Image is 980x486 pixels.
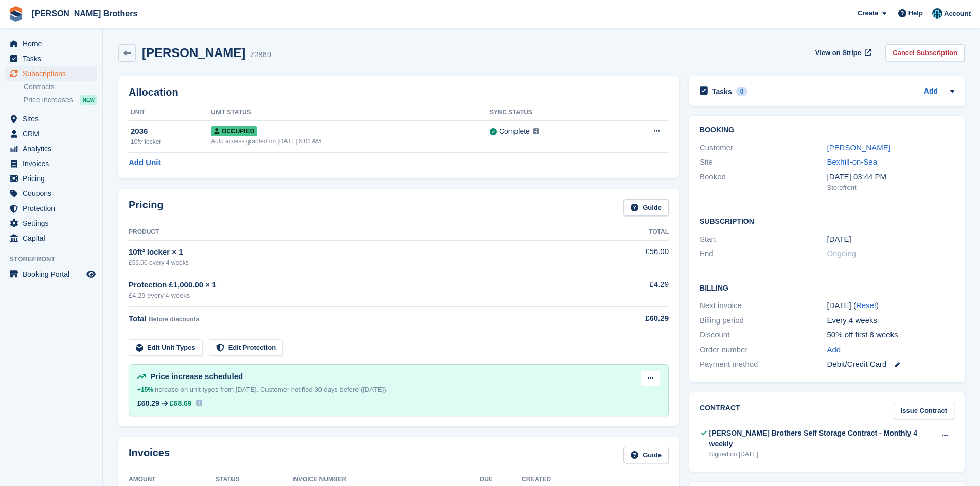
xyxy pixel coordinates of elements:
[827,300,954,312] div: [DATE] ( )
[137,399,159,407] div: £60.29
[85,268,97,280] a: Preview store
[5,51,97,66] a: menu
[129,199,164,216] h2: Pricing
[700,126,954,134] h2: Booking
[129,258,597,267] div: £56.00 every 4 weeks
[5,231,97,245] a: menu
[211,126,257,136] span: Occupied
[149,316,199,323] span: Before discounts
[129,157,161,169] a: Add Unit
[533,128,539,134] img: icon-info-grey-7440780725fd019a000dd9b08b2336e03edf1995a4989e88bcd33f0948082b44.svg
[856,301,876,310] a: Reset
[211,137,490,146] div: Auto access granted on [DATE] 6:01 AM
[623,447,669,464] a: Guide
[5,216,97,230] a: menu
[23,156,84,171] span: Invoices
[827,171,954,183] div: [DATE] 03:44 PM
[827,315,954,327] div: Every 4 weeks
[700,171,827,193] div: Booked
[23,37,84,51] span: Home
[5,171,97,186] a: menu
[129,279,597,291] div: Protection £1,000.00 × 1
[129,104,211,121] th: Unit
[5,37,97,51] a: menu
[24,82,97,92] a: Contracts
[944,9,971,19] span: Account
[129,447,170,464] h2: Invoices
[700,248,827,260] div: End
[827,329,954,341] div: 50% off first 8 weeks
[623,199,669,216] a: Guide
[827,358,954,370] div: Debit/Credit Card
[80,95,97,105] div: NEW
[23,141,84,156] span: Analytics
[209,339,283,356] a: Edit Protection
[908,8,923,19] span: Help
[23,216,84,230] span: Settings
[597,273,669,307] td: £4.29
[827,183,954,193] div: Storefront
[827,249,857,258] span: Ongoing
[23,127,84,141] span: CRM
[131,125,211,137] div: 2036
[5,66,97,81] a: menu
[5,112,97,126] a: menu
[131,137,211,147] div: 10ft² locker
[8,6,24,22] img: stora-icon-8386f47178a22dfd0bd8f6a31ec36ba5ce8667c1dd55bd0f319d3a0aa187defe.svg
[5,127,97,141] a: menu
[250,49,271,61] div: 72869
[23,186,84,201] span: Coupons
[129,291,597,301] div: £4.29 every 4 weeks
[700,300,827,312] div: Next invoice
[894,403,954,420] a: Issue Contract
[28,5,141,22] a: [PERSON_NAME] Brothers
[700,329,827,341] div: Discount
[827,157,878,166] a: Bexhill-on-Sea
[142,46,245,60] h2: [PERSON_NAME]
[811,44,874,61] a: View on Stripe
[597,313,669,325] div: £60.29
[23,267,84,281] span: Booking Portal
[700,215,954,226] h2: Subscription
[5,201,97,215] a: menu
[700,403,740,420] h2: Contract
[932,8,942,19] img: Helen Eldridge
[700,315,827,327] div: Billing period
[23,51,84,66] span: Tasks
[260,386,388,393] span: Customer notified 30 days before ([DATE]).
[23,66,84,81] span: Subscriptions
[150,372,243,381] span: Price increase scheduled
[5,186,97,201] a: menu
[827,233,851,245] time: 2025-03-08 01:00:00 UTC
[129,224,597,241] th: Product
[24,94,97,105] a: Price increases NEW
[129,314,147,323] span: Total
[858,8,878,19] span: Create
[5,267,97,281] a: menu
[827,143,890,152] a: [PERSON_NAME]
[24,95,73,105] span: Price increases
[827,344,841,356] a: Add
[211,104,490,121] th: Unit Status
[23,171,84,186] span: Pricing
[700,344,827,356] div: Order number
[815,48,861,58] span: View on Stripe
[499,126,530,137] div: Complete
[885,44,965,61] a: Cancel Subscription
[137,385,153,395] div: +15%
[736,87,748,96] div: 0
[5,156,97,171] a: menu
[23,112,84,126] span: Sites
[196,400,202,406] img: icon-info-931a05b42745ab749e9cb3f8fd5492de83d1ef71f8849c2817883450ef4d471b.svg
[5,141,97,156] a: menu
[137,386,258,393] span: increase on unit types from [DATE].
[700,142,827,154] div: Customer
[700,233,827,245] div: Start
[700,358,827,370] div: Payment method
[924,86,938,98] a: Add
[709,449,936,459] div: Signed on [DATE]
[709,428,936,449] div: [PERSON_NAME] Brothers Self Storage Contract - Monthly 4 weekly
[700,282,954,293] h2: Billing
[23,231,84,245] span: Capital
[712,87,732,96] h2: Tasks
